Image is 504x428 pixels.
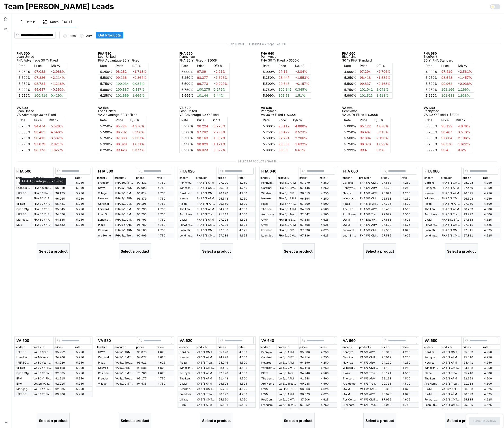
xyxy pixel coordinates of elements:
[440,117,454,123] td: Price
[342,69,358,75] td: %
[260,345,268,349] p: lender
[342,109,390,113] p: Pennymac
[261,52,311,55] p: FHA 640
[454,117,472,123] td: D/R %
[462,345,482,349] button: price
[279,82,290,85] span: 99.843
[32,117,47,123] td: Price
[98,93,114,99] td: %
[424,106,472,109] p: VA 680
[295,70,307,73] span: -2.84%
[54,345,61,349] p: price
[180,81,195,87] td: %
[344,76,353,79] span: 5.250
[114,63,131,69] td: Price
[380,176,401,180] button: price
[295,87,307,91] span: 0.345%
[136,176,143,180] p: price
[401,176,419,180] button: rate
[98,58,148,63] p: FHA Advantage 30 Yr Fixed
[51,87,65,91] span: -0.363%
[263,94,272,97] span: 5.999
[319,345,337,349] button: rate
[295,94,305,97] span: 1.51%
[342,58,392,63] p: 30 Yr FHA Standard
[116,70,127,73] span: 98.282
[341,345,358,349] button: lender
[17,123,33,129] td: %
[441,87,454,91] span: 101.166
[279,70,287,73] span: 97.16
[261,69,277,75] td: %
[261,63,277,69] td: Rate
[360,82,371,85] span: 99.837
[114,117,129,123] td: Price
[238,176,255,180] button: rate
[260,176,268,180] p: lender
[197,82,208,85] span: 99.773
[135,176,156,180] button: price
[424,69,440,75] td: %
[482,176,500,180] button: rate
[195,63,212,69] td: Price
[462,176,482,180] button: price
[375,63,392,69] td: D/R %
[373,117,390,123] td: D/R %
[344,70,353,74] span: 4.990
[116,76,127,79] span: 99.136
[114,176,135,180] button: product
[17,75,33,81] td: %
[197,94,208,97] span: 101.44
[17,117,33,123] td: Rate
[14,42,500,46] span: SAVED RATES - FHA BPC @ 225bps - VA LPC
[401,345,419,349] button: rate
[26,20,35,23] span: Details
[98,52,148,55] p: FHA 580
[261,123,277,129] td: %
[181,82,190,85] span: 5.500
[97,176,105,180] p: lender
[260,345,277,349] button: lender
[179,345,187,349] p: lender
[181,88,190,92] span: 5.750
[34,70,45,73] span: 97.032
[74,176,92,180] button: rate
[424,55,474,58] p: BluePoint
[424,113,472,117] p: VA 30 Yr Fixed > $300k
[261,55,311,58] p: Pennymac
[114,345,135,349] button: product
[295,82,309,85] span: -0.157%
[441,176,451,180] p: product
[195,176,217,180] button: product
[299,345,306,349] p: price
[17,52,67,55] p: FHA 500
[51,94,63,97] span: 0.419%
[342,81,358,87] td: %
[98,55,148,58] p: Loan United
[98,113,146,117] p: VA Advantage 30 Yr Fixed
[463,176,469,180] p: price
[136,345,143,349] p: price
[196,345,206,349] p: product
[33,345,43,349] p: product
[15,345,32,349] button: lender
[358,63,375,69] td: Price
[358,176,380,180] button: product
[32,63,49,69] td: Price
[100,88,109,92] span: 5.990
[179,113,228,117] p: VA Advantage 30 Yr Fixed
[196,176,206,180] p: product
[342,63,358,69] td: Rate
[132,87,144,91] span: 0.887%
[15,176,24,180] p: lender
[32,176,53,180] button: product
[293,63,311,69] td: D/R %
[98,87,114,93] td: %
[135,345,156,349] button: price
[440,63,456,69] td: Price
[424,87,440,93] td: %
[98,81,114,87] td: %
[261,75,277,81] td: %
[261,58,311,63] p: FHA 30 Yr Fixed > $500K
[17,63,33,69] td: Rate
